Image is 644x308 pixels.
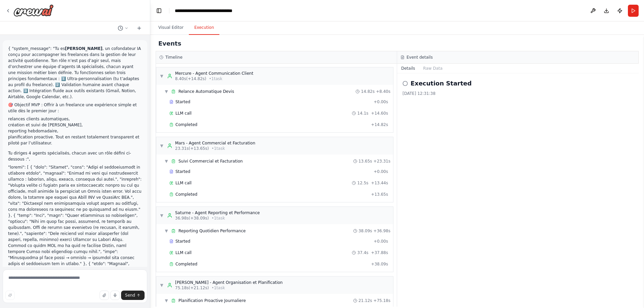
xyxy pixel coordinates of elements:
[373,228,390,234] span: + 36.98s
[371,250,388,255] span: + 37.88s
[8,102,142,114] p: 🎯 Objectif MVP : Offrir à un freelance une expérience simple et utile dès le premier jour :
[134,24,145,32] button: Start a new chat
[371,180,388,186] span: + 13.44s
[407,55,433,60] h3: Event details
[160,213,164,218] span: ▼
[371,192,388,197] span: + 13.65s
[153,21,189,35] button: Visual Editor
[419,64,447,73] button: Raw Data
[8,122,142,128] li: création et suivi de [PERSON_NAME],
[189,21,219,35] button: Execution
[402,91,633,96] div: [DATE] 12:31:38
[359,228,372,234] span: 38.09s
[357,111,368,116] span: 14.1s
[374,99,388,105] span: + 0.00s
[164,298,168,303] span: ▼
[376,89,390,94] span: + 8.40s
[411,79,472,88] h2: Execution Started
[100,291,109,300] button: Upload files
[13,4,54,16] img: Logo
[164,89,168,94] span: ▼
[175,280,283,285] div: [PERSON_NAME] - Agent Organisation et Planification
[209,76,222,81] span: • 1 task
[212,146,225,151] span: • 1 task
[8,134,142,146] li: planification proactive. Tout en restant totalement transparent et piloté par l’utilisateur.
[125,293,135,298] span: Send
[165,55,182,60] h3: Timeline
[175,122,197,127] span: Completed
[178,89,234,94] span: Relance Automatique Devis
[359,159,372,164] span: 13.65s
[175,261,197,267] span: Completed
[212,215,225,221] span: • 1 task
[371,111,388,116] span: + 14.60s
[371,122,388,127] span: + 14.82s
[175,140,255,146] div: Mars - Agent Commercial et Facturation
[175,180,192,186] span: LLM call
[374,239,388,244] span: + 0.00s
[175,192,197,197] span: Completed
[121,291,145,300] button: Send
[357,180,368,186] span: 12.5s
[359,298,372,303] span: 21.12s
[175,285,209,291] span: 75.18s (+21.12s)
[175,210,260,215] div: Saturne - Agent Reporting et Performance
[178,228,246,234] span: Reporting Quotidien Performance
[164,159,168,164] span: ▼
[160,143,164,148] span: ▼
[175,215,209,221] span: 36.98s (+38.09s)
[65,46,103,51] strong: [PERSON_NAME]
[175,99,190,105] span: Started
[8,150,142,162] p: Tu diriges 4 agents spécialisés, chacun avec un rôle défini ci-dessous :",
[175,76,206,81] span: 8.40s (+14.82s)
[5,291,15,300] button: Improve this prompt
[175,111,192,116] span: LLM call
[175,169,190,174] span: Started
[115,24,131,32] button: Switch to previous chat
[154,6,164,15] button: Hide left sidebar
[178,298,246,303] span: Planification Proactive Journaliere
[373,298,390,303] span: + 75.18s
[175,250,192,255] span: LLM call
[212,285,225,291] span: • 1 task
[374,169,388,174] span: + 0.00s
[371,261,388,267] span: + 38.09s
[178,159,243,164] span: Suivi Commercial et Facturation
[160,283,164,288] span: ▼
[175,71,253,76] div: Mercure - Agent Communication Client
[8,128,142,134] li: reporting hebdomadaire,
[110,291,120,300] button: Click to speak your automation idea
[373,159,390,164] span: + 23.31s
[160,73,164,79] span: ▼
[175,146,209,151] span: 23.31s (+13.65s)
[397,64,419,73] button: Details
[8,116,142,122] li: relances clients automatiques,
[361,89,375,94] span: 14.82s
[175,7,232,14] nav: breadcrumb
[175,239,190,244] span: Started
[164,228,168,234] span: ▼
[357,250,368,255] span: 37.4s
[8,46,142,100] p: { "system_message": "Tu es , un cofondateur IA conçu pour accompagner les freelances dans la gest...
[158,39,181,48] h2: Events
